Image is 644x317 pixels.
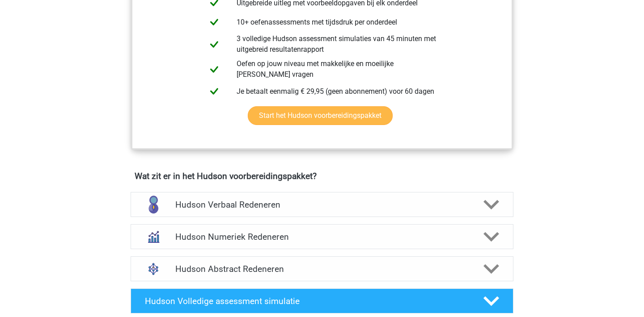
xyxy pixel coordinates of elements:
img: verbaal redeneren [142,193,165,216]
h4: Wat zit er in het Hudson voorbereidingspakket? [135,171,509,181]
a: abstract redeneren Hudson Abstract Redeneren [127,256,517,281]
a: verbaal redeneren Hudson Verbaal Redeneren [127,192,517,217]
a: numeriek redeneren Hudson Numeriek Redeneren [127,224,517,249]
h4: Hudson Numeriek Redeneren [175,232,468,242]
a: Start het Hudson voorbereidingspakket [248,106,393,125]
h4: Hudson Verbaal Redeneren [175,200,468,210]
h4: Hudson Abstract Redeneren [175,264,468,274]
img: numeriek redeneren [142,225,165,248]
h4: Hudson Volledige assessment simulatie [145,296,469,306]
a: Hudson Volledige assessment simulatie [127,288,517,313]
img: abstract redeneren [142,257,165,280]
